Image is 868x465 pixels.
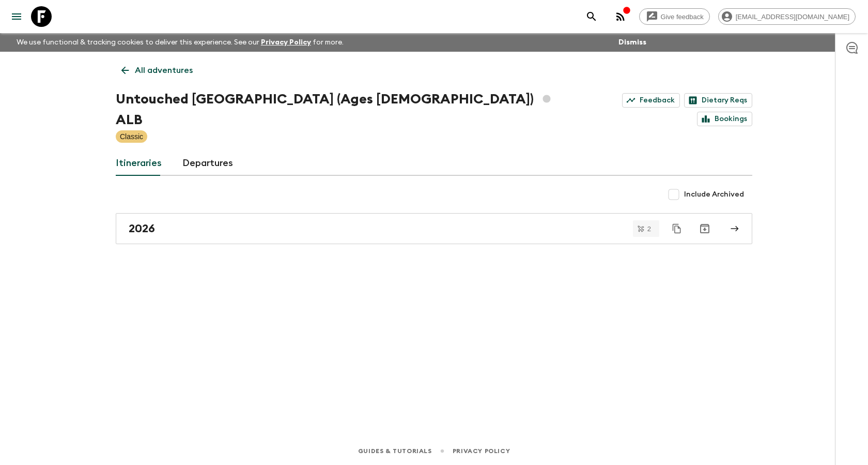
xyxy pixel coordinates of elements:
[718,8,856,25] div: [EMAIL_ADDRESS][DOMAIN_NAME]
[182,151,233,176] a: Departures
[694,218,715,239] button: Archive
[668,219,686,238] button: Duplicate
[616,35,649,50] button: Dismiss
[116,213,752,244] a: 2026
[622,93,680,108] a: Feedback
[261,39,311,46] a: Privacy Policy
[730,13,855,21] span: [EMAIL_ADDRESS][DOMAIN_NAME]
[116,151,162,176] a: Itineraries
[641,226,657,232] span: 2
[697,112,752,126] a: Bookings
[116,89,564,130] h1: Untouched [GEOGRAPHIC_DATA] (Ages [DEMOGRAPHIC_DATA]) ALB
[639,8,710,25] a: Give feedback
[12,33,348,52] p: We use functional & tracking cookies to deliver this experience. See our for more.
[116,60,198,81] a: All adventures
[120,131,143,142] p: Classic
[581,6,602,27] button: search adventures
[453,445,510,457] a: Privacy Policy
[358,445,432,457] a: Guides & Tutorials
[684,93,752,108] a: Dietary Reqs
[6,6,27,27] button: menu
[129,222,155,235] h2: 2026
[655,13,709,21] span: Give feedback
[684,189,744,200] span: Include Archived
[135,64,193,77] p: All adventures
